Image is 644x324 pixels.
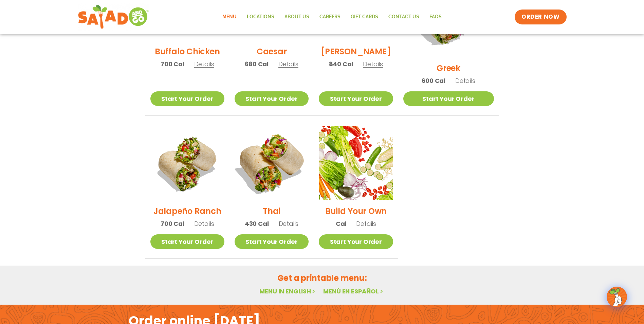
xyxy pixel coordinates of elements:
[356,219,376,228] span: Details
[278,60,298,68] span: Details
[455,76,475,85] span: Details
[363,60,383,68] span: Details
[424,9,447,25] a: FAQs
[437,62,460,74] h2: Greek
[607,287,626,306] img: wpChatIcon
[259,287,316,295] a: Menu in English
[228,120,315,206] img: Product photo for Thai Wrap
[194,219,214,228] span: Details
[161,59,184,69] span: 700 Cal
[150,234,224,249] a: Start Your Order
[257,46,287,57] h2: Caesar
[194,60,214,68] span: Details
[263,205,280,217] h2: Thai
[314,9,346,25] a: Careers
[323,287,384,295] a: Menú en español
[279,219,299,228] span: Details
[319,91,393,106] a: Start Your Order
[153,205,221,217] h2: Jalapeño Ranch
[515,10,566,24] a: ORDER NOW
[245,219,269,228] span: 430 Cal
[325,205,387,217] h2: Build Your Own
[346,9,383,25] a: GIFT CARDS
[217,9,447,25] nav: Menu
[155,46,220,57] h2: Buffalo Chicken
[279,9,314,25] a: About Us
[245,59,269,69] span: 680 Cal
[145,272,499,284] h2: Get a printable menu:
[403,91,494,106] a: Start Your Order
[235,91,309,106] a: Start Your Order
[150,91,224,106] a: Start Your Order
[319,126,393,200] img: Product photo for Build Your Own
[319,234,393,249] a: Start Your Order
[217,9,242,25] a: Menu
[329,59,353,69] span: 840 Cal
[235,234,309,249] a: Start Your Order
[321,46,391,57] h2: [PERSON_NAME]
[161,219,184,228] span: 700 Cal
[78,3,149,31] img: new-SAG-logo-768×292
[521,13,559,21] span: ORDER NOW
[242,9,279,25] a: Locations
[336,219,346,228] span: Cal
[383,9,424,25] a: Contact Us
[422,76,445,85] span: 600 Cal
[150,126,224,200] img: Product photo for Jalapeño Ranch Wrap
